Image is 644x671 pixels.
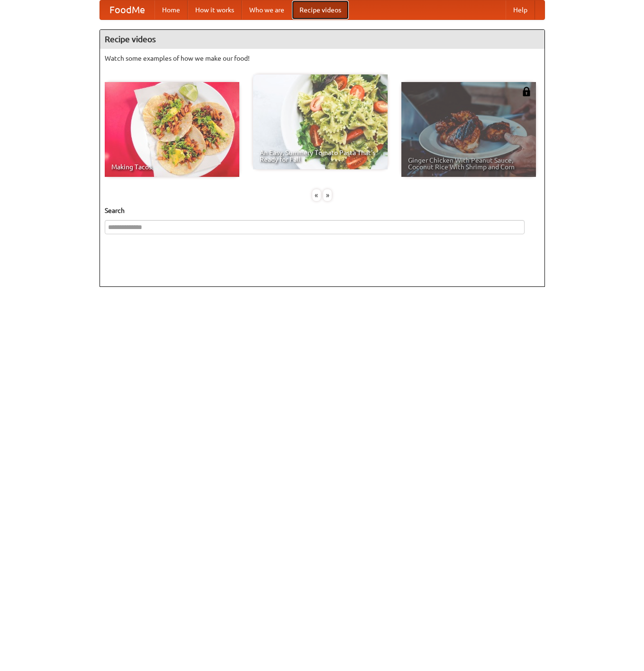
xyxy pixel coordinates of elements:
h4: Recipe videos [100,30,544,49]
a: Recipe videos [292,0,349,19]
img: 483408.png [522,87,531,96]
span: An Easy, Summery Tomato Pasta That's Ready for Fall [260,149,381,163]
a: Who we are [242,0,292,19]
a: Home [154,0,188,19]
a: How it works [188,0,242,19]
a: Help [506,0,535,19]
h5: Search [105,206,540,215]
div: » [323,189,332,201]
a: An Easy, Summery Tomato Pasta That's Ready for Fall [253,74,388,169]
span: Making Tacos [111,164,233,170]
div: « [312,189,321,201]
a: FoodMe [100,0,154,19]
p: Watch some examples of how we make our food! [105,54,540,63]
a: Making Tacos [105,82,239,177]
